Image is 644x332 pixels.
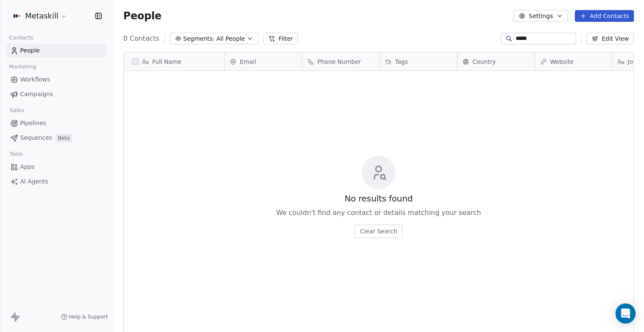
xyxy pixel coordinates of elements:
span: Segments: [183,34,215,43]
button: Metaskill [10,9,69,23]
div: Email [225,52,302,71]
div: Phone Number [302,52,379,71]
div: Full Name [124,52,224,71]
span: Campaigns [20,90,53,99]
button: Settings [514,10,568,22]
span: No results found [345,193,413,204]
button: Clear Search [355,225,402,238]
span: Tags [395,58,408,66]
span: People [20,46,40,55]
span: People [123,10,161,22]
span: AI Agents [20,177,48,186]
a: People [7,44,106,58]
button: Add Contacts [575,10,634,22]
a: Help & Support [61,314,108,320]
span: Tools [6,148,26,160]
button: Filter [263,33,298,44]
span: Phone Number [317,58,361,66]
div: Open Intercom Messenger [615,303,636,324]
div: Website [535,52,612,71]
span: Apps [20,162,35,171]
a: SequencesBeta [7,131,106,145]
a: AI Agents [7,175,106,188]
span: Contacts [5,31,37,44]
span: Beta [55,134,72,142]
span: 0 Contacts [123,34,159,44]
span: Metaskill [25,10,58,21]
span: All People [216,34,245,43]
button: Edit View [587,33,634,44]
span: Website [550,58,574,66]
div: Tags [380,52,457,71]
span: Email [240,58,256,66]
div: grid [124,71,225,324]
span: Workflows [20,75,50,84]
span: Sequences [20,133,52,142]
span: Full Name [152,58,182,66]
span: Country [473,58,496,66]
span: Pipelines [20,119,46,128]
span: We couldn't find any contact or details matching your search [276,208,481,218]
span: Sales [6,104,28,117]
div: Country [457,52,535,71]
a: Pipelines [7,116,106,130]
a: Apps [7,160,106,174]
img: AVATAR%20METASKILL%20-%20Colori%20Positivo.png [12,11,22,21]
span: Marketing [5,60,40,73]
span: Help & Support [69,314,108,320]
a: Workflows [7,73,106,86]
a: Campaigns [7,87,106,101]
